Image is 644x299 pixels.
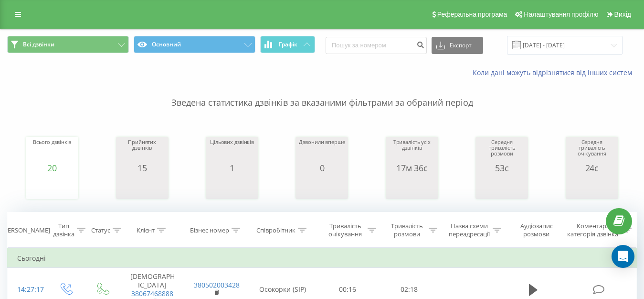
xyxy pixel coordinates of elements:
[568,163,616,173] div: 24с
[194,280,240,289] a: 380502003428
[134,36,255,53] button: Основний
[387,222,427,238] div: Тривалість розмови
[612,245,634,268] div: Open Intercom Messenger
[137,226,155,234] div: Клієнт
[260,36,315,53] button: Графік
[299,163,345,173] div: 0
[388,163,436,173] div: 17м 36с
[8,249,637,268] td: Сьогодні
[17,280,37,299] div: 14:27:17
[432,37,483,54] button: Експорт
[33,163,71,173] div: 20
[524,11,598,18] span: Налаштування профілю
[565,222,621,238] div: Коментар/категорія дзвінка
[478,139,526,163] div: Середня тривалість розмови
[256,226,296,234] div: Співробітник
[512,222,560,238] div: Аудіозапис розмови
[53,222,74,238] div: Тип дзвінка
[568,139,616,163] div: Середня тривалість очікування
[478,163,526,173] div: 53с
[210,139,254,163] div: Цільових дзвінків
[210,163,254,173] div: 1
[23,41,54,48] span: Всі дзвінки
[7,36,129,53] button: Всі дзвінки
[91,226,110,234] div: Статус
[299,139,345,163] div: Дзвонили вперше
[326,222,365,238] div: Тривалість очікування
[279,41,297,48] span: Графік
[118,163,166,173] div: 15
[33,139,71,163] div: Всього дзвінків
[118,139,166,163] div: Прийнятих дзвінків
[326,37,427,54] input: Пошук за номером
[388,139,436,163] div: Тривалість усіх дзвінків
[2,226,50,234] div: [PERSON_NAME]
[190,226,229,234] div: Бізнес номер
[448,222,490,238] div: Назва схеми переадресації
[437,11,507,18] span: Реферальна програма
[7,78,637,109] p: Зведена статистика дзвінків за вказаними фільтрами за обраний період
[614,11,631,18] span: Вихід
[473,68,637,77] a: Коли дані можуть відрізнятися вiд інших систем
